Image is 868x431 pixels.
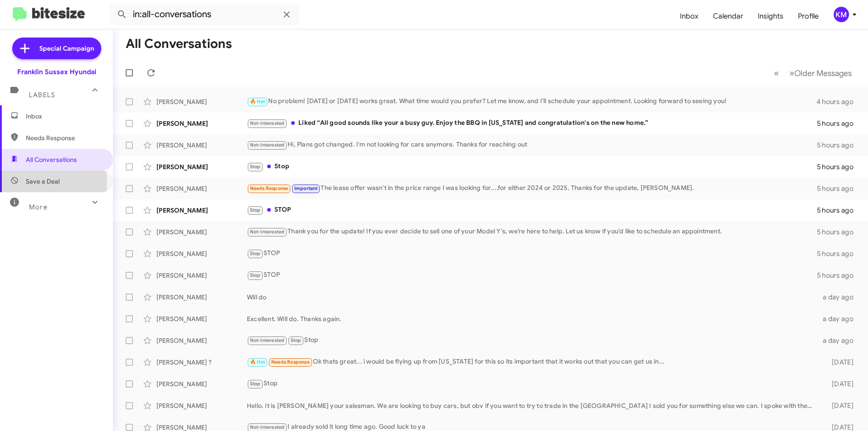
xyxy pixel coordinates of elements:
span: Needs Response [250,185,288,191]
div: Ok thats great... i would be flying up from [US_STATE] for this so its important that it works ou... [247,357,817,367]
span: Not-Interested [250,337,285,343]
div: Will do [247,293,817,302]
span: Not-Interested [250,120,285,126]
div: STOP [247,270,817,280]
div: Stop [247,161,817,172]
div: [PERSON_NAME] [156,249,247,258]
div: Hi, Plans got changed. I'm not looking for cars anymore. Thanks for reaching out [247,140,817,150]
div: [PERSON_NAME] [156,314,247,323]
span: Stop [250,272,261,278]
span: All Conversations [26,155,77,164]
div: [PERSON_NAME] [156,336,247,345]
div: [PERSON_NAME] [156,119,247,128]
span: Stop [250,251,261,256]
div: [PERSON_NAME] [156,162,247,171]
div: [DATE] [817,358,861,367]
div: Liked “All good sounds like your a busy guy. Enjoy the BBQ in [US_STATE] and congratulation's on ... [247,118,817,128]
span: « [774,67,779,79]
div: STOP [247,248,817,259]
a: Profile [791,3,826,29]
span: Stop [250,164,261,170]
div: 5 hours ago [817,119,861,128]
div: 5 hours ago [817,141,861,150]
div: [PERSON_NAME] [156,401,247,410]
input: Search [109,4,299,25]
span: Not-Interested [250,142,285,148]
a: Inbox [673,3,706,29]
div: Franklin Sussex Hyundai [17,67,96,76]
div: 5 hours ago [817,271,861,280]
div: Excellent. Will do. Thanks again. [247,314,817,323]
div: [PERSON_NAME] [156,97,247,106]
span: Stop [250,381,261,387]
div: [PERSON_NAME] [156,293,247,302]
span: Older Messages [794,68,852,78]
div: a day ago [817,293,861,302]
span: Save a Deal [26,177,60,186]
div: [PERSON_NAME] [156,141,247,150]
div: 5 hours ago [817,184,861,193]
div: 5 hours ago [817,227,861,237]
span: Special Campaign [39,44,94,53]
a: Insights [750,3,791,29]
div: 5 hours ago [817,249,861,258]
h1: All Conversations [126,37,232,51]
span: Not-Interested [250,229,285,235]
button: KM [826,7,858,22]
span: » [789,67,794,79]
a: Calendar [706,3,750,29]
div: 4 hours ago [816,97,861,106]
span: Not-Interested [250,424,285,430]
span: Needs Response [26,133,103,142]
div: The lease offer wasn't in the price range I was looking for....for either 2024 or 2025. Thanks fo... [247,183,817,194]
div: 5 hours ago [817,206,861,215]
span: Stop [291,337,302,343]
div: [PERSON_NAME] [156,227,247,237]
div: Stop [247,335,817,346]
div: Thank you for the update! If you ever decide to sell one of your Model Y's, we’re here to help. L... [247,227,817,237]
div: [PERSON_NAME] [156,184,247,193]
div: [PERSON_NAME] [156,271,247,280]
span: More [29,203,47,211]
div: a day ago [817,314,861,323]
span: Inbox [26,112,103,121]
a: Special Campaign [12,38,101,59]
span: Stop [250,207,261,213]
div: a day ago [817,336,861,345]
span: Labels [29,91,55,99]
button: Next [784,64,857,82]
div: Stop [247,379,817,389]
div: [PERSON_NAME] [156,379,247,388]
div: KM [834,7,849,22]
div: [PERSON_NAME] [156,206,247,215]
div: STOP [247,205,817,215]
div: 5 hours ago [817,162,861,171]
nav: Page navigation example [769,64,857,82]
div: Hello. It is [PERSON_NAME] your salesman. We are looking to buy cars, but obv if you want to try ... [247,401,817,410]
span: 🔥 Hot [250,99,265,104]
span: 🔥 Hot [250,359,265,365]
div: [DATE] [817,379,861,388]
span: Needs Response [271,359,310,365]
button: Previous [769,64,784,82]
div: [DATE] [817,401,861,410]
span: Important [294,185,318,191]
div: [PERSON_NAME] ? [156,358,247,367]
div: No problem! [DATE] or [DATE] works great. What time would you prefer? Let me know, and I’ll sched... [247,96,816,107]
